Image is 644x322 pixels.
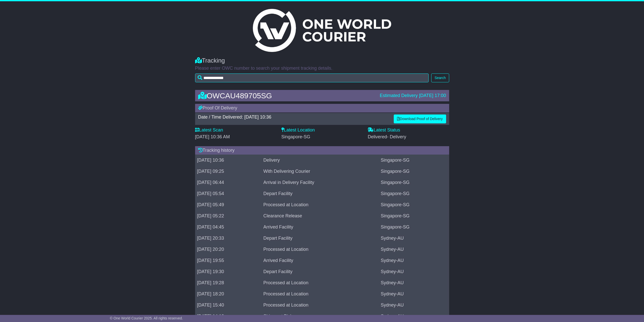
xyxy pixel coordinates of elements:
[261,155,379,166] td: Delivery
[195,127,223,133] label: Latest Scan
[195,166,261,177] td: [DATE] 09:25
[195,311,261,322] td: [DATE] 14:13
[261,300,379,311] td: Processed at Location
[195,188,261,199] td: [DATE] 05:54
[195,244,261,255] td: [DATE] 20:20
[261,177,379,188] td: Arrival in Delivery Facility
[380,93,446,99] div: Estimated Delivery [DATE] 17:00
[379,244,449,255] td: Sydney-AU
[261,188,379,199] td: Depart Facility
[379,311,449,322] td: Sydney-AU
[195,104,449,112] div: Proof Of Delivery
[379,266,449,277] td: Sydney-AU
[195,155,261,166] td: [DATE] 10:36
[261,266,379,277] td: Depart Facility
[195,66,449,71] p: Please enter OWC number to search your shipment tracking details.
[195,255,261,266] td: [DATE] 19:55
[195,134,230,139] span: [DATE] 10:36 AM
[196,91,377,100] div: OWCAU489705SG
[261,211,379,222] td: Clearance Release
[379,211,449,222] td: Singapore-SG
[195,277,261,289] td: [DATE] 19:28
[195,222,261,233] td: [DATE] 04:45
[368,127,400,133] label: Latest Status
[195,146,449,155] div: Tracking history
[195,266,261,277] td: [DATE] 19:30
[195,233,261,244] td: [DATE] 20:33
[379,277,449,289] td: Sydney-AU
[253,9,391,52] img: Light
[379,166,449,177] td: Singapore-SG
[379,155,449,166] td: Singapore-SG
[379,222,449,233] td: Singapore-SG
[379,188,449,199] td: Singapore-SG
[431,73,449,82] button: Search
[195,199,261,211] td: [DATE] 05:49
[195,211,261,222] td: [DATE] 05:22
[394,115,446,123] a: Download Proof of Delivery
[281,127,315,133] label: Latest Location
[261,289,379,300] td: Processed at Location
[195,57,449,64] div: Tracking
[261,233,379,244] td: Depart Facility
[195,177,261,188] td: [DATE] 06:44
[261,311,379,322] td: Shipment Pickup
[261,199,379,211] td: Processed at Location
[379,177,449,188] td: Singapore-SG
[379,255,449,266] td: Sydney-AU
[261,244,379,255] td: Processed at Location
[261,166,379,177] td: With Delivering Courier
[379,300,449,311] td: Sydney-AU
[261,277,379,289] td: Processed at Location
[379,289,449,300] td: Sydney-AU
[261,255,379,266] td: Arrived Facility
[110,316,183,320] span: © One World Courier 2025. All rights reserved.
[195,289,261,300] td: [DATE] 18:20
[387,134,406,139] span: - Delivery
[195,300,261,311] td: [DATE] 15:40
[368,134,406,139] span: Delivered
[281,134,310,139] span: Singapore-SG
[261,222,379,233] td: Arrived Facility
[198,115,389,120] div: Date / Time Delivered: [DATE] 10:36
[379,199,449,211] td: Singapore-SG
[379,233,449,244] td: Sydney-AU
